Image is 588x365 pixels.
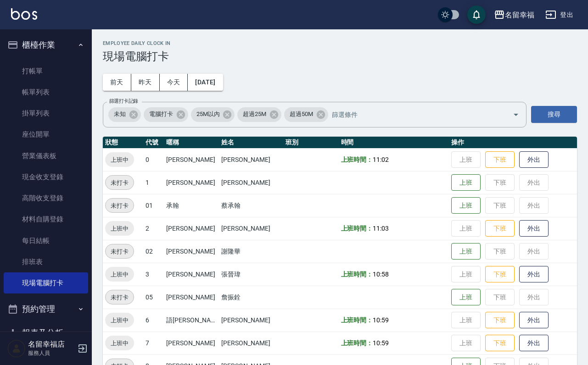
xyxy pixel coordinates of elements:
td: [PERSON_NAME] [219,217,283,240]
button: 今天 [160,74,188,91]
th: 狀態 [103,137,143,149]
th: 班別 [283,137,338,149]
th: 操作 [449,137,577,149]
button: 下班 [485,151,515,168]
td: 0 [143,148,164,171]
button: 昨天 [131,74,160,91]
button: save [467,6,486,24]
h5: 名留幸福店 [28,340,75,349]
span: 未打卡 [106,293,134,302]
td: 6 [143,309,164,332]
button: 名留幸福 [490,6,538,24]
button: 外出 [519,335,549,352]
th: 時間 [339,137,449,149]
button: 外出 [519,220,549,237]
button: 上班 [451,243,481,260]
span: 10:58 [373,271,389,278]
button: 外出 [519,266,549,283]
button: 下班 [485,220,515,237]
button: 預約管理 [4,297,88,321]
button: 登出 [542,6,577,23]
span: 未打卡 [106,201,134,210]
button: 下班 [485,312,515,329]
h2: Employee Daily Clock In [103,40,577,46]
td: 詹振銓 [219,286,283,309]
span: 超過50M [284,110,319,119]
button: Open [509,107,523,122]
input: 篩選條件 [330,106,497,122]
td: 蔡承翰 [219,194,283,217]
button: 上班 [451,197,481,214]
button: 外出 [519,312,549,329]
th: 姓名 [219,137,283,149]
span: 未打卡 [106,178,134,188]
button: 上班 [451,174,481,191]
div: 超過50M [284,107,328,122]
td: [PERSON_NAME] [164,332,219,354]
b: 上班時間： [341,339,373,347]
div: 名留幸福 [505,9,534,21]
th: 代號 [143,137,164,149]
a: 營業儀表板 [4,145,88,166]
a: 每日結帳 [4,230,88,251]
button: 外出 [519,151,549,168]
div: 25M以內 [191,107,235,122]
td: 1 [143,171,164,194]
b: 上班時間： [341,271,373,278]
a: 現金收支登錄 [4,166,88,188]
th: 暱稱 [164,137,219,149]
td: 2 [143,217,164,240]
p: 服務人員 [28,349,75,357]
a: 材料自購登錄 [4,209,88,230]
td: 3 [143,263,164,286]
a: 排班表 [4,251,88,272]
td: [PERSON_NAME] [164,217,219,240]
b: 上班時間： [341,156,373,163]
a: 座位開單 [4,124,88,145]
span: 未打卡 [106,247,134,256]
b: 上班時間： [341,316,373,324]
a: 掛單列表 [4,103,88,124]
span: 上班中 [105,270,134,279]
td: [PERSON_NAME] [164,240,219,263]
button: 櫃檯作業 [4,33,88,57]
a: 高階收支登錄 [4,188,88,209]
td: [PERSON_NAME] [164,286,219,309]
button: [DATE] [188,74,223,91]
span: 上班中 [105,155,134,165]
img: Person [7,339,26,358]
td: 01 [143,194,164,217]
span: 10:59 [373,316,389,324]
td: [PERSON_NAME] [219,171,283,194]
span: 上班中 [105,338,134,348]
b: 上班時間： [341,225,373,232]
div: 電腦打卡 [144,107,188,122]
td: [PERSON_NAME] [219,332,283,354]
span: 電腦打卡 [144,110,179,119]
td: 7 [143,332,164,354]
span: 超過25M [237,110,272,119]
span: 上班中 [105,315,134,325]
button: 上班 [451,289,481,306]
a: 現場電腦打卡 [4,272,88,293]
span: 25M以內 [191,110,225,119]
img: Logo [11,8,37,20]
h3: 現場電腦打卡 [103,50,577,63]
td: 02 [143,240,164,263]
button: 報表及分析 [4,321,88,345]
label: 篩選打卡記錄 [109,98,138,105]
td: [PERSON_NAME] [164,171,219,194]
a: 打帳單 [4,61,88,82]
span: 未知 [108,110,131,119]
span: 11:02 [373,156,389,163]
td: 語[PERSON_NAME] [164,309,219,332]
button: 搜尋 [531,106,577,123]
td: 承翰 [164,194,219,217]
td: [PERSON_NAME] [219,309,283,332]
div: 超過25M [237,107,281,122]
td: [PERSON_NAME] [219,148,283,171]
button: 前天 [103,74,131,91]
td: [PERSON_NAME] [164,148,219,171]
span: 11:03 [373,225,389,232]
td: [PERSON_NAME] [164,263,219,286]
